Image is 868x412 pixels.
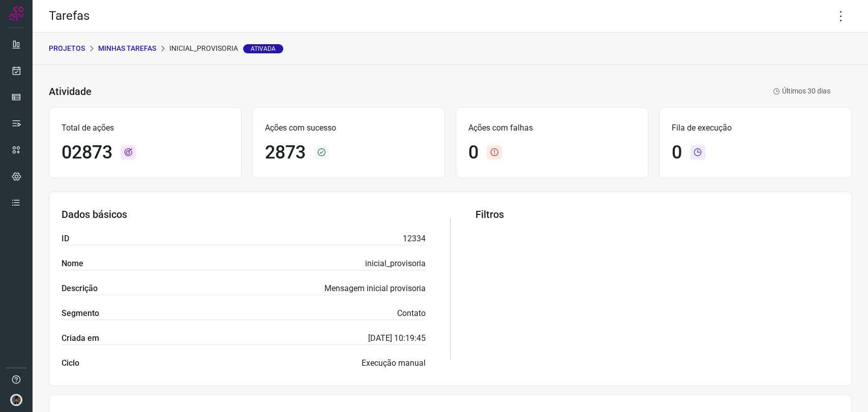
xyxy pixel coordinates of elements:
h1: 0 [672,142,682,164]
label: Ciclo [62,357,79,369]
p: Mensagem inicial provisoria [324,282,426,295]
p: Contato [397,307,426,320]
label: Segmento [62,307,99,320]
p: [DATE] 10:19:45 [368,332,426,344]
p: Total de ações [62,122,229,134]
p: Últimos 30 dias [773,86,830,97]
h1: 0 [468,142,478,164]
label: Criada em [62,332,99,344]
img: Logo [9,6,24,21]
label: ID [62,233,69,245]
span: Ativada [243,44,283,53]
label: Nome [62,258,83,270]
h2: Tarefas [49,9,89,23]
p: inicial_provisoria [169,43,283,54]
h3: Atividade [49,85,92,98]
p: Minhas Tarefas [98,43,156,54]
h3: Filtros [475,208,839,220]
label: Descrição [62,282,98,295]
p: 12334 [403,233,426,245]
p: Ações com falhas [468,122,636,134]
h3: Dados básicos [62,208,426,220]
img: d44150f10045ac5288e451a80f22ca79.png [10,394,22,406]
p: inicial_provisoria [365,258,426,270]
h1: 02873 [62,142,112,164]
p: Ações com sucesso [265,122,432,134]
p: PROJETOS [49,43,85,54]
p: Fila de execução [672,122,839,134]
h1: 2873 [265,142,306,164]
p: Execução manual [362,357,426,369]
